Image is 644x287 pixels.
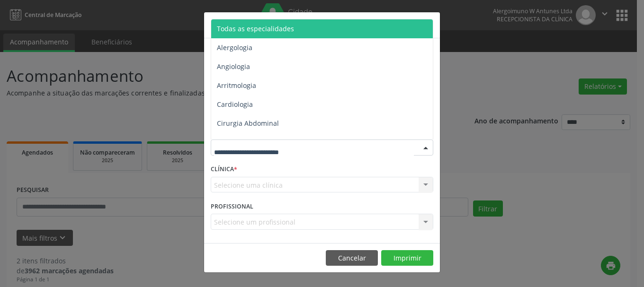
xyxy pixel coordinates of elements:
span: Cardiologia [217,100,253,109]
span: Todas as especialidades [217,24,294,33]
span: Alergologia [217,43,252,52]
span: Arritmologia [217,81,256,90]
label: CLÍNICA [211,162,237,177]
span: Cirurgia Bariatrica [217,138,275,147]
button: Imprimir [381,250,433,266]
button: Cancelar [326,250,378,266]
span: Angiologia [217,62,250,71]
label: PROFISSIONAL [211,199,253,214]
span: Cirurgia Abdominal [217,119,279,128]
button: Close [421,12,440,35]
h5: Relatório de agendamentos [211,19,319,31]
